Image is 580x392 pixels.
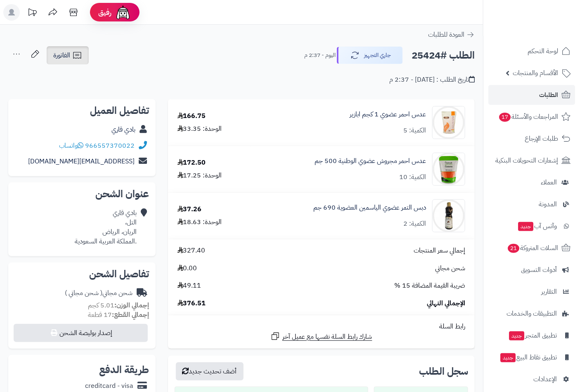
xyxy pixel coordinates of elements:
[428,30,475,40] a: العودة للطلبات
[59,141,83,151] a: واتساب
[111,125,135,135] a: بادي قاري
[488,347,575,367] a: تطبيق نقاط البيعجديد
[500,352,557,363] span: تطبيق نقاط البيع
[282,332,372,342] span: شارك رابط السلة نفسها مع عميل آخر
[178,205,202,214] div: 37.26
[488,107,575,127] a: المراجعات والأسئلة17
[394,281,465,290] span: ضريبة القيمة المضافة 15 %
[178,246,206,255] span: 327.40
[171,322,471,331] div: رابط السلة
[270,331,372,342] a: شارك رابط السلة نفسها مع عميل آخر
[178,171,222,180] div: الوحدة: 17.25
[414,246,465,255] span: إجمالي سعر المنتجات
[541,286,557,298] span: التقارير
[315,156,426,166] a: عدس احمر مجروش عضوي الوطنية 500 جم
[15,189,149,199] h2: عنوان الشحن
[488,369,575,389] a: الإعدادات
[488,85,575,105] a: الطلبات
[541,177,557,188] span: العملاء
[98,7,111,17] span: رفيق
[488,326,575,345] a: تطبيق المتجرجديد
[488,41,575,61] a: لوحة التحكم
[412,47,475,64] h2: الطلب #25424
[85,141,135,151] a: 966557370022
[524,23,572,40] img: logo-2.png
[22,4,43,23] a: تحديثات المنصة
[528,45,558,57] span: لوحة التحكم
[350,110,426,119] a: عدس احمر عضوي 1 كجم ابازير
[14,324,148,342] button: إصدار بوليصة الشحن
[419,366,468,376] h3: سجل الطلب
[85,381,133,391] div: creditcard - visa
[488,172,575,192] a: العملاء
[533,373,557,385] span: الإعدادات
[88,310,149,320] small: 17 قطعة
[399,172,426,182] div: الكمية: 10
[499,113,511,122] span: 17
[513,67,558,79] span: الأقسام والمنتجات
[507,308,557,319] span: التطبيقات والخدمات
[15,106,149,116] h2: تفاصيل العميل
[435,264,465,273] span: شحن مجاني
[65,288,133,298] div: شحن مجاني
[488,238,575,258] a: السلات المتروكة21
[433,153,465,186] img: 1714150537-1690405194-6281062538258-550x550-90x90.jpg
[178,281,201,290] span: 49.11
[539,89,558,101] span: الطلبات
[488,151,575,170] a: إشعارات التحويلات البنكية
[403,126,426,135] div: الكمية: 5
[47,46,89,64] a: الفاتورة
[403,219,426,229] div: الكمية: 2
[508,244,519,253] span: 21
[488,194,575,214] a: المدونة
[115,4,131,21] img: ai-face.png
[507,242,558,254] span: السلات المتروكة
[500,353,516,362] span: جديد
[88,300,149,310] small: 5.01 كجم
[176,362,244,380] button: أضف تحديث جديد
[539,198,557,210] span: المدونة
[495,155,558,166] span: إشعارات التحويلات البنكية
[337,47,403,64] button: جاري التجهيز
[428,30,464,40] span: العودة للطلبات
[112,310,149,320] strong: إجمالي القطع:
[114,300,149,310] strong: إجمالي الوزن:
[488,282,575,302] a: التقارير
[517,220,557,232] span: وآتس آب
[15,269,149,279] h2: تفاصيل الشحن
[28,156,135,166] a: [EMAIL_ADDRESS][DOMAIN_NAME]
[65,288,102,298] span: ( شحن مجاني )
[304,51,336,59] small: اليوم - 2:37 م
[488,216,575,236] a: وآتس آبجديد
[525,133,558,144] span: طلبات الإرجاع
[498,111,558,123] span: المراجعات والأسئلة
[488,129,575,149] a: طلبات الإرجاع
[433,106,465,139] img: 115-90x90.jpg
[488,260,575,280] a: أدوات التسويق
[521,264,557,276] span: أدوات التسويق
[433,199,465,232] img: 1759515886-%D8%AF%D8%A8%D8%B3%20%D8%A7%D9%84%D8%AA%D9%85%D8%B1%20%D8%B9%D8%B6%D9%88%D9%8A%20%D8%A...
[508,330,557,341] span: تطبيق المتجر
[427,299,465,308] span: الإجمالي النهائي
[178,299,206,308] span: 376.51
[488,304,575,324] a: التطبيقات والخدمات
[518,222,533,231] span: جديد
[178,111,206,121] div: 166.75
[53,50,70,60] span: الفاتورة
[178,217,222,227] div: الوحدة: 18.63
[509,331,524,340] span: جديد
[313,203,426,213] a: دبس التمر عضوي الياسمين العضوية 690 جم
[178,158,206,168] div: 172.50
[389,75,475,85] div: تاريخ الطلب : [DATE] - 2:37 م
[178,124,222,134] div: الوحدة: 33.35
[178,264,197,273] span: 0.00
[99,365,149,375] h2: طريقة الدفع
[75,208,137,246] div: بادي قاري التل، الريان، الرياض .المملكة العربية السعودية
